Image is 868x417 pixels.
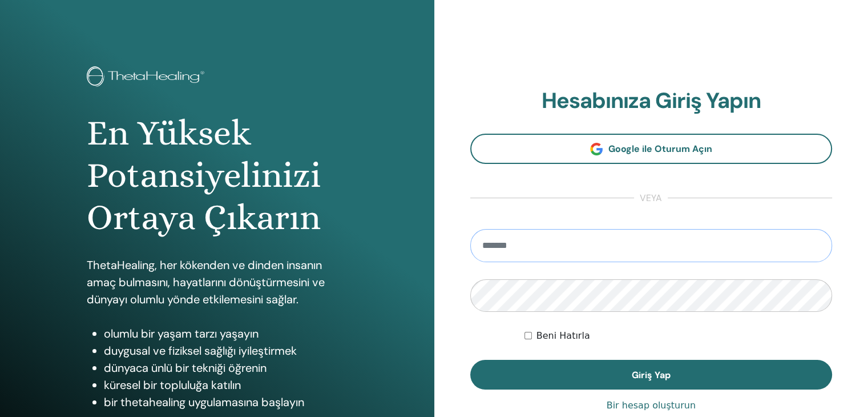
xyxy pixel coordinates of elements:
div: Beni süresiz olarak veya manuel olarak çıkış yapana kadar kimlik doğrulamalı tut [524,329,832,343]
a: Bir hesap oluşturun [607,399,696,412]
font: Bir hesap oluşturun [607,400,696,411]
font: En Yüksek Potansiyelinizi Ortaya Çıkarın [87,113,321,238]
font: duygusal ve fiziksel sağlığı iyileştirmek [104,343,297,358]
font: Beni Hatırla [536,330,590,341]
font: olumlu bir yaşam tarzı yaşayın [104,326,259,341]
font: Hesabınıza Giriş Yapın [542,86,761,115]
font: veya [640,192,662,204]
font: Google ile Oturum Açın [608,143,712,155]
font: Giriş Yap [632,369,671,381]
font: ThetaHealing, her kökenden ve dinden insanın amaç bulmasını, hayatlarını dönüştürmesini ve dünyay... [87,258,325,307]
a: Google ile Oturum Açın [470,134,833,164]
font: bir thetahealing uygulamasına başlayın [104,395,304,410]
font: dünyaca ünlü bir tekniği öğrenin [104,360,267,375]
font: küresel bir topluluğa katılın [104,378,241,392]
button: Giriş Yap [470,360,833,390]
